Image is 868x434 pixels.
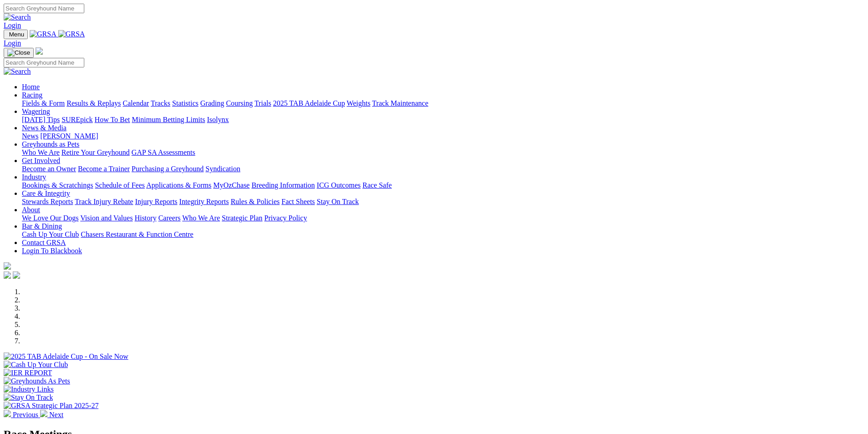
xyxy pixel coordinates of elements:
[146,181,211,189] a: Applications & Forms
[40,132,98,140] a: [PERSON_NAME]
[22,181,864,189] div: Industry
[22,189,70,197] a: Care & Integrity
[22,173,46,181] a: Industry
[80,214,133,222] a: Vision and Values
[4,361,68,369] img: Cash Up Your Club
[22,206,40,214] a: About
[22,148,864,157] div: Greyhounds as Pets
[22,116,60,123] a: [DATE] Tips
[252,181,315,189] a: Breeding Information
[213,181,250,189] a: MyOzChase
[22,99,864,107] div: Racing
[317,198,359,205] a: Stay On Track
[78,165,130,173] a: Become a Trainer
[132,148,195,156] a: GAP SA Assessments
[372,99,428,107] a: Track Maintenance
[22,198,73,205] a: Stewards Reports
[317,181,360,189] a: ICG Outcomes
[22,140,79,148] a: Greyhounds as Pets
[95,181,144,189] a: Schedule of Fees
[22,230,79,238] a: Cash Up Your Club
[172,99,199,107] a: Statistics
[81,230,193,238] a: Chasers Restaurant & Function Centre
[7,49,30,56] img: Close
[4,377,70,385] img: Greyhounds As Pets
[40,411,63,419] a: Next
[67,99,121,107] a: Results & Replays
[182,214,220,222] a: Who We Are
[151,99,170,107] a: Tracks
[222,214,262,222] a: Strategic Plan
[22,116,864,124] div: Wagering
[347,99,370,107] a: Weights
[4,58,84,67] input: Search
[62,148,130,156] a: Retire Your Greyhound
[132,116,205,123] a: Minimum Betting Limits
[4,67,31,76] img: Search
[4,271,11,279] img: facebook.svg
[22,99,65,107] a: Fields & Form
[207,116,229,123] a: Isolynx
[22,124,67,132] a: News & Media
[22,157,60,164] a: Get Involved
[22,132,864,140] div: News & Media
[362,181,391,189] a: Race Safe
[4,13,31,21] img: Search
[4,411,40,419] a: Previous
[22,230,864,239] div: Bar & Dining
[134,214,156,222] a: History
[4,30,28,39] button: Toggle navigation
[132,165,204,173] a: Purchasing a Greyhound
[4,39,21,47] a: Login
[22,247,82,255] a: Login To Blackbook
[62,116,92,123] a: SUREpick
[4,4,84,13] input: Search
[22,198,864,206] div: Care & Integrity
[30,30,56,38] img: GRSA
[4,393,53,402] img: Stay On Track
[36,47,43,55] img: logo-grsa-white.png
[231,198,280,205] a: Rules & Policies
[4,402,98,410] img: GRSA Strategic Plan 2025-27
[49,411,63,419] span: Next
[135,198,177,205] a: Injury Reports
[4,48,34,58] button: Toggle navigation
[4,410,11,417] img: chevron-left-pager-white.svg
[22,91,42,99] a: Racing
[4,262,11,270] img: logo-grsa-white.png
[22,107,50,115] a: Wagering
[22,132,38,140] a: News
[4,369,52,377] img: IER REPORT
[22,83,40,91] a: Home
[4,21,21,29] a: Login
[264,214,307,222] a: Privacy Policy
[282,198,315,205] a: Fact Sheets
[123,99,149,107] a: Calendar
[4,385,54,393] img: Industry Links
[254,99,271,107] a: Trials
[273,99,345,107] a: 2025 TAB Adelaide Cup
[22,181,93,189] a: Bookings & Scratchings
[226,99,253,107] a: Coursing
[75,198,133,205] a: Track Injury Rebate
[95,116,130,123] a: How To Bet
[13,411,38,419] span: Previous
[22,148,60,156] a: Who We Are
[22,165,76,173] a: Become an Owner
[9,31,24,38] span: Menu
[13,271,20,279] img: twitter.svg
[22,239,66,246] a: Contact GRSA
[22,214,864,222] div: About
[22,214,78,222] a: We Love Our Dogs
[179,198,229,205] a: Integrity Reports
[58,30,85,38] img: GRSA
[4,352,128,361] img: 2025 TAB Adelaide Cup - On Sale Now
[40,410,47,417] img: chevron-right-pager-white.svg
[22,165,864,173] div: Get Involved
[158,214,180,222] a: Careers
[22,222,62,230] a: Bar & Dining
[200,99,224,107] a: Grading
[205,165,240,173] a: Syndication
